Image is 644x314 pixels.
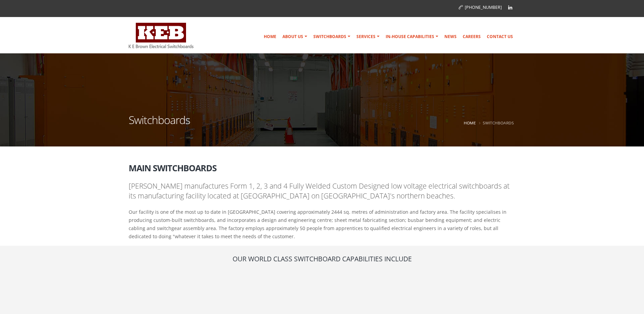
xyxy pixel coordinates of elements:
h4: Our World Class Switchboard Capabilities include [129,254,516,263]
img: K E Brown Electrical Switchboards [129,23,194,48]
a: Home [464,120,476,125]
h2: Main Switchboards [129,158,516,173]
a: About Us [280,30,310,43]
a: [PHONE_NUMBER] [459,4,502,10]
a: Home [261,30,279,43]
p: Our facility is one of the most up to date in [GEOGRAPHIC_DATA] covering approximately 2444 sq. m... [129,208,516,241]
a: In-house Capabilities [383,30,441,43]
a: Careers [460,30,483,43]
a: Contact Us [484,30,516,43]
a: Linkedin [505,2,515,13]
a: Switchboards [311,30,353,43]
li: Switchboards [477,119,514,127]
a: News [442,30,459,43]
h1: Switchboards [129,115,190,134]
a: Services [354,30,382,43]
p: [PERSON_NAME] manufactures Form 1, 2, 3 and 4 Fully Welded Custom Designed low voltage electrical... [129,181,516,201]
